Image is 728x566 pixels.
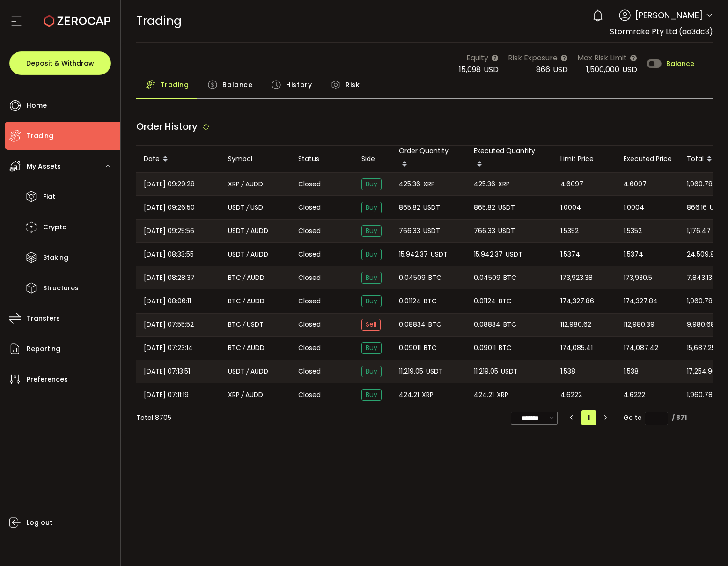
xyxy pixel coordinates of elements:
[250,202,263,213] span: USD
[474,319,500,330] span: 0.08834
[27,129,53,143] span: Trading
[245,179,263,190] span: AUDD
[687,226,711,236] span: 1,176.47
[228,226,245,236] span: USDT
[399,272,426,283] span: 0.04509
[161,75,189,94] span: Trading
[247,319,264,330] span: USDT
[499,343,512,353] span: BTC
[560,179,583,190] span: 4.6097
[474,390,494,400] span: 424.21
[43,221,67,234] span: Crypto
[246,249,249,260] em: /
[474,296,496,307] span: 0.01124
[616,154,679,164] div: Executed Price
[136,151,221,167] div: Date
[291,154,354,164] div: Status
[423,179,435,190] span: XRP
[298,343,321,353] span: Closed
[624,296,658,307] span: 174,327.84
[428,272,441,283] span: BTC
[250,366,268,377] span: AUDD
[250,226,268,236] span: AUDD
[474,179,495,190] span: 425.36
[136,13,182,29] span: Trading
[144,249,194,260] span: [DATE] 08:33:55
[228,272,241,283] span: BTC
[508,52,558,64] span: Risk Exposure
[298,367,321,376] span: Closed
[624,202,644,213] span: 1.0004
[298,203,321,213] span: Closed
[560,226,579,236] span: 1.5352
[26,60,94,66] span: Deposit & Withdraw
[424,296,437,307] span: BTC
[474,272,500,283] span: 0.04509
[560,202,581,213] span: 1.0004
[426,366,443,377] span: USDT
[424,343,437,353] span: BTC
[687,366,716,377] span: 17,254.90
[243,343,245,353] em: /
[27,99,47,112] span: Home
[27,312,60,325] span: Transfers
[399,226,420,236] span: 766.33
[466,52,488,64] span: Equity
[144,390,189,400] span: [DATE] 07:11:19
[672,413,687,423] div: / 871
[474,366,498,377] span: 11,219.05
[560,249,580,260] span: 1.5374
[241,390,244,400] em: /
[624,179,647,190] span: 4.6097
[136,120,198,133] span: Order History
[346,75,360,94] span: Risk
[553,154,616,164] div: Limit Price
[361,202,382,213] span: Buy
[246,226,249,236] em: /
[423,226,440,236] span: USDT
[560,366,575,377] span: 1.538
[399,390,419,400] span: 424.21
[298,179,321,189] span: Closed
[498,202,515,213] span: USDT
[43,281,79,295] span: Structures
[361,225,382,237] span: Buy
[246,366,249,377] em: /
[9,51,111,75] button: Deposit & Withdraw
[286,75,312,94] span: History
[228,179,240,190] span: XRP
[361,178,382,190] span: Buy
[624,226,642,236] span: 1.5352
[228,319,241,330] span: BTC
[361,295,382,307] span: Buy
[221,154,291,164] div: Symbol
[560,343,593,353] span: 174,085.41
[635,9,703,22] span: [PERSON_NAME]
[361,366,382,377] span: Buy
[298,296,321,306] span: Closed
[560,296,594,307] span: 174,327.86
[27,516,52,529] span: Log out
[474,202,495,213] span: 865.82
[624,366,639,377] span: 1.538
[681,521,728,566] iframe: Chat Widget
[498,179,510,190] span: XRP
[361,389,382,401] span: Buy
[687,296,713,307] span: 1,960.78
[228,390,240,400] span: XRP
[586,64,619,75] span: 1,500,000
[144,272,195,283] span: [DATE] 08:28:37
[243,272,245,283] em: /
[144,319,194,330] span: [DATE] 07:55:52
[144,343,193,353] span: [DATE] 07:23:14
[399,179,420,190] span: 425.36
[624,319,654,330] span: 112,980.39
[506,249,522,260] span: USDT
[144,202,195,213] span: [DATE] 09:26:50
[399,366,423,377] span: 11,219.05
[687,390,713,400] span: 1,960.78
[431,249,448,260] span: USDT
[610,26,713,37] span: Stormrake Pty Ltd (aa3dc3)
[474,226,495,236] span: 766.33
